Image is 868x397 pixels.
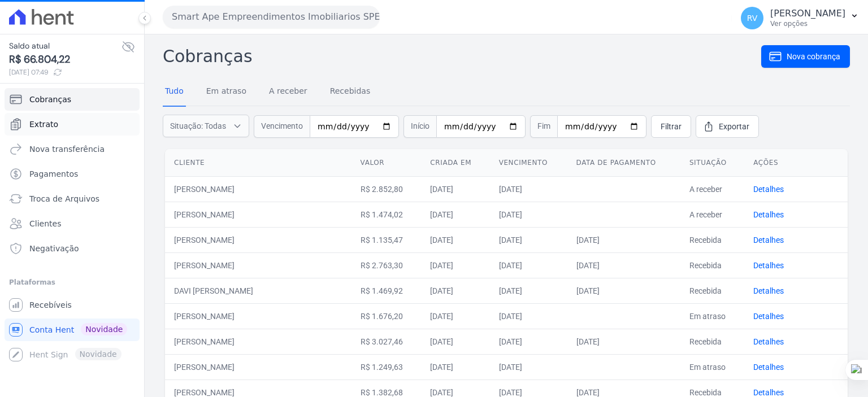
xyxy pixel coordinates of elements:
[421,354,489,379] td: [DATE]
[351,176,422,202] td: R$ 2.852,80
[696,115,759,138] a: Exportar
[165,329,351,354] td: [PERSON_NAME]
[5,163,140,185] a: Pagamentos
[267,77,310,107] a: A receber
[490,202,567,227] td: [DATE]
[530,115,557,138] span: Fim
[5,187,140,210] a: Troca de Arquivos
[680,176,744,202] td: A receber
[421,278,489,303] td: [DATE]
[421,176,489,202] td: [DATE]
[163,6,380,28] button: Smart Ape Empreendimentos Imobiliarios SPE LTDA
[421,227,489,252] td: [DATE]
[680,354,744,379] td: Em atraso
[747,14,758,22] span: RV
[680,227,744,252] td: Recebida
[680,329,744,354] td: Recebida
[661,121,682,132] span: Filtrar
[753,388,784,397] a: Detalhes
[787,51,840,62] span: Nova cobrança
[29,218,61,229] span: Clientes
[29,243,79,254] span: Negativação
[5,138,140,160] a: Nova transferência
[567,278,680,303] td: [DATE]
[770,8,845,19] p: [PERSON_NAME]
[744,149,848,177] th: Ações
[421,329,489,354] td: [DATE]
[165,176,351,202] td: [PERSON_NAME]
[403,115,436,138] span: Início
[5,113,140,136] a: Extrato
[328,77,373,107] a: Recebidas
[421,202,489,227] td: [DATE]
[9,40,121,52] span: Saldo atual
[165,149,351,177] th: Cliente
[732,2,868,34] button: RV [PERSON_NAME] Ver opções
[753,261,784,270] a: Detalhes
[163,77,186,107] a: Tudo
[490,227,567,252] td: [DATE]
[81,323,127,335] span: Novidade
[680,202,744,227] td: A receber
[753,235,784,245] a: Detalhes
[29,168,78,180] span: Pagamentos
[204,77,249,107] a: Em atraso
[351,303,422,329] td: R$ 1.676,20
[753,363,784,372] a: Detalhes
[761,45,850,68] a: Nova cobrança
[490,278,567,303] td: [DATE]
[351,278,422,303] td: R$ 1.469,92
[9,88,135,366] nav: Sidebar
[351,202,422,227] td: R$ 1.474,02
[351,354,422,379] td: R$ 1.249,63
[9,276,135,289] div: Plataformas
[254,115,310,138] span: Vencimento
[165,278,351,303] td: DAVI [PERSON_NAME]
[351,149,422,177] th: Valor
[29,299,72,311] span: Recebíveis
[651,115,691,138] a: Filtrar
[567,227,680,252] td: [DATE]
[753,185,784,194] a: Detalhes
[5,237,140,260] a: Negativação
[719,121,749,132] span: Exportar
[490,176,567,202] td: [DATE]
[29,119,58,130] span: Extrato
[490,329,567,354] td: [DATE]
[490,149,567,177] th: Vencimento
[29,94,71,105] span: Cobranças
[753,286,784,295] a: Detalhes
[680,278,744,303] td: Recebida
[165,202,351,227] td: [PERSON_NAME]
[165,252,351,278] td: [PERSON_NAME]
[9,67,121,77] span: [DATE] 07:49
[490,303,567,329] td: [DATE]
[351,252,422,278] td: R$ 2.763,30
[770,19,845,28] p: Ver opções
[29,324,74,335] span: Conta Hent
[567,149,680,177] th: Data de pagamento
[165,303,351,329] td: [PERSON_NAME]
[351,227,422,252] td: R$ 1.135,47
[170,120,226,132] span: Situação: Todas
[163,43,761,69] h2: Cobranças
[5,212,140,235] a: Clientes
[753,337,784,346] a: Detalhes
[753,312,784,321] a: Detalhes
[680,252,744,278] td: Recebida
[165,354,351,379] td: [PERSON_NAME]
[680,303,744,329] td: Em atraso
[9,52,121,67] span: R$ 66.804,22
[5,88,140,111] a: Cobranças
[490,252,567,278] td: [DATE]
[421,252,489,278] td: [DATE]
[680,149,744,177] th: Situação
[567,252,680,278] td: [DATE]
[5,319,140,341] a: Conta Hent Novidade
[567,329,680,354] td: [DATE]
[490,354,567,379] td: [DATE]
[421,149,489,177] th: Criada em
[5,294,140,316] a: Recebíveis
[351,329,422,354] td: R$ 3.027,46
[421,303,489,329] td: [DATE]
